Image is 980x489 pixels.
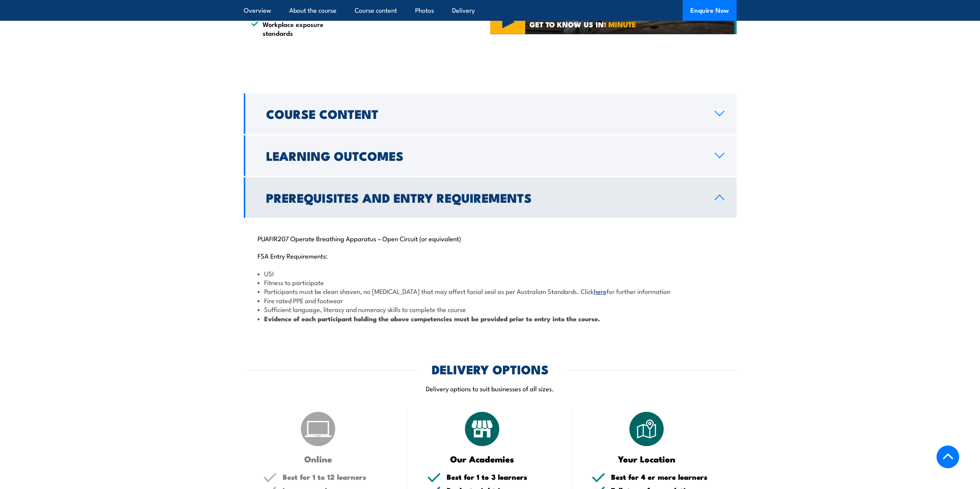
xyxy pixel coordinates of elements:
li: USI [258,269,723,278]
strong: Evidence of each participant holding the above competencies must be provided prior to entry into ... [264,314,600,324]
a: Course Content [244,93,737,134]
p: Delivery options to suit businesses of all sizes. [244,384,737,393]
h5: Best for 1 to 12 learners [283,473,389,481]
h2: DELIVERY OPTIONS [432,364,549,374]
li: Participants must be clean shaven, no [MEDICAL_DATA] that may affect facial seal as per Australia... [258,287,723,295]
h2: Learning Outcomes [266,150,702,161]
li: Workplace exposure standards [251,20,346,38]
h2: Prerequisites and Entry Requirements [266,192,702,203]
h3: Online [263,454,374,463]
h3: Our Academies [427,454,538,463]
li: Fire rated PPE and footwear [258,296,723,305]
h5: Best for 1 to 3 learners [447,473,553,481]
li: Fitness to participate [258,278,723,287]
h3: Your Location [591,454,702,463]
li: Sufficient language, literacy and numeracy skills to complete the course [258,305,723,314]
p: FSA Entry Requirements: [258,252,723,259]
h5: Best for 4 or more learners [611,473,717,481]
h2: Course Content [266,108,702,119]
a: Learning Outcomes [244,135,737,176]
strong: 1 MINUTE [604,18,636,30]
p: PUAFIR207 Operate Breathing Apparatus – Open Circuit (or equivalent) [258,234,723,242]
span: GET TO KNOW US IN [529,21,636,28]
a: Prerequisites and Entry Requirements [244,177,737,218]
a: here [594,286,606,295]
